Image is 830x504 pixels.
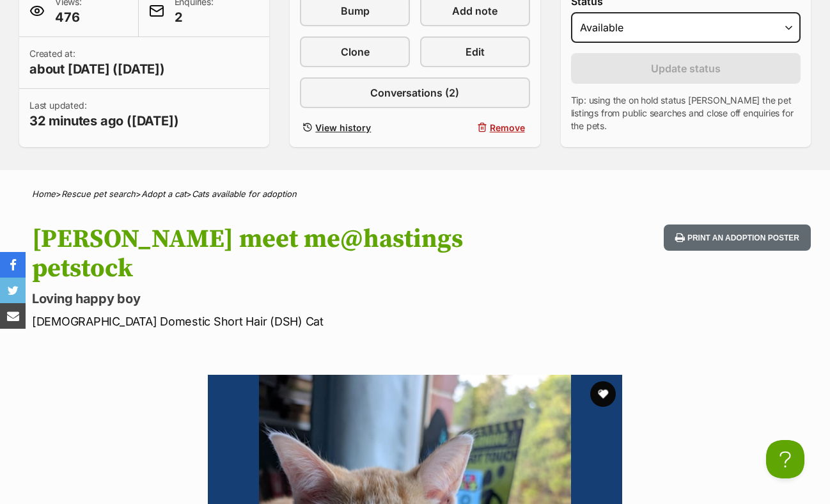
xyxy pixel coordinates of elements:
a: Clone [300,36,410,67]
button: Update status [571,53,801,84]
span: Remove [490,121,525,134]
a: Conversations (2) [300,77,529,108]
h1: [PERSON_NAME] meet me@hastings petstock [32,224,507,283]
iframe: Help Scout Beacon - Open [766,440,804,478]
span: about [DATE] ([DATE]) [29,60,165,78]
span: Clone [341,44,370,59]
span: 476 [55,8,82,26]
p: [DEMOGRAPHIC_DATA] Domestic Short Hair (DSH) Cat [32,313,507,330]
button: favourite [590,381,616,407]
span: View history [315,121,371,134]
p: Last updated: [29,99,179,130]
span: Bump [341,3,370,19]
p: Created at: [29,47,165,78]
p: Loving happy boy [32,290,507,308]
a: Adopt a cat [141,189,186,199]
a: Home [32,189,56,199]
span: 2 [175,8,214,26]
button: Remove [420,118,530,137]
p: Tip: using the on hold status [PERSON_NAME] the pet listings from public searches and close off e... [571,94,801,132]
a: Edit [420,36,530,67]
a: Cats available for adoption [192,189,297,199]
span: Edit [466,44,485,59]
span: Conversations (2) [370,85,459,100]
button: Print an adoption poster [664,224,811,251]
a: Rescue pet search [61,189,136,199]
a: View history [300,118,410,137]
span: Add note [452,3,497,19]
span: Update status [651,61,721,76]
span: 32 minutes ago ([DATE]) [29,112,179,130]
